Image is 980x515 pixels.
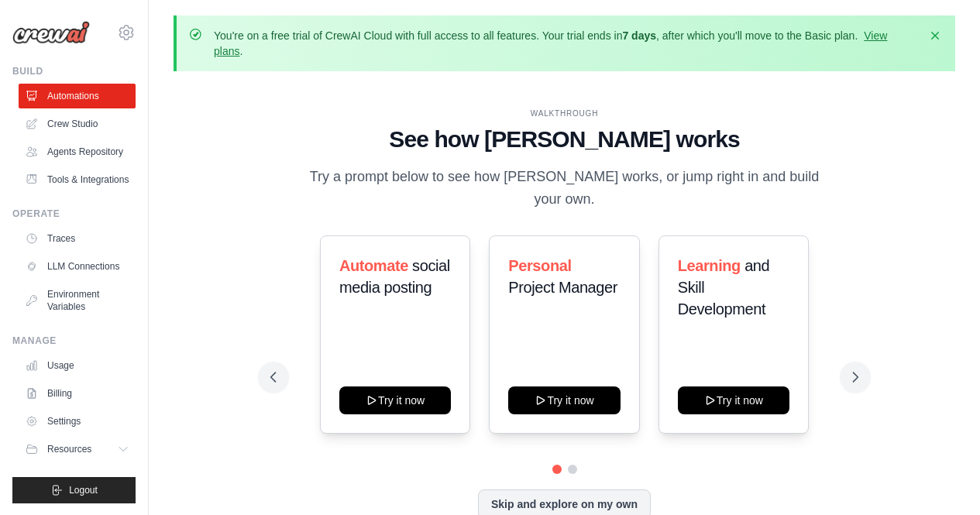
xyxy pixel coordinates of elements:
button: Try it now [678,386,789,414]
span: Resources [47,443,91,455]
a: Traces [19,226,136,251]
p: Try a prompt below to see how [PERSON_NAME] works, or jump right in and build your own. [304,166,825,211]
span: Learning [678,257,741,274]
button: Logout [12,477,136,503]
span: Automate [339,257,408,274]
div: Operate [12,208,136,220]
img: Logo [12,21,90,44]
div: Manage [12,335,136,347]
a: LLM Connections [19,254,136,279]
button: Try it now [339,386,451,414]
a: Automations [19,84,136,108]
div: WALKTHROUGH [270,108,858,119]
span: Project Manager [508,279,617,296]
h1: See how [PERSON_NAME] works [270,125,858,153]
a: Billing [19,381,136,406]
button: Try it now [508,386,620,414]
a: Environment Variables [19,282,136,319]
a: Tools & Integrations [19,167,136,192]
a: Usage [19,353,136,378]
strong: 7 days [622,29,656,42]
div: Build [12,65,136,77]
span: Logout [69,484,98,496]
a: Crew Studio [19,112,136,136]
span: Personal [508,257,571,274]
span: and Skill Development [678,257,770,318]
a: Settings [19,409,136,434]
button: Resources [19,437,136,462]
p: You're on a free trial of CrewAI Cloud with full access to all features. Your trial ends in , aft... [214,28,918,59]
a: Agents Repository [19,139,136,164]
